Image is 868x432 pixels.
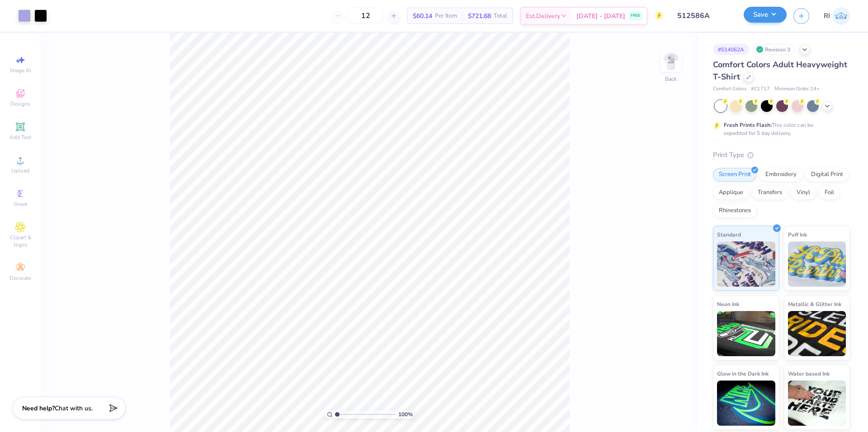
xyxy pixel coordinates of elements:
a: RI [824,7,850,25]
span: Comfort Colors Adult Heavyweight T-Shirt [713,59,847,82]
span: Metallic & Glitter Ink [788,299,841,309]
input: – – [348,8,383,24]
span: Total [494,11,507,21]
span: Upload [11,167,29,174]
div: Digital Print [805,168,849,181]
div: This color can be expedited for 5 day delivery. [724,121,835,137]
span: Comfort Colors [713,85,746,93]
button: Save [744,7,787,23]
span: Neon Ink [717,299,739,309]
span: # C1717 [751,85,770,93]
span: Glow in the Dark Ink [717,369,769,378]
span: Est. Delivery [526,11,560,21]
span: Per Item [435,11,457,21]
div: Embroidery [759,168,802,181]
span: Water based Ink [788,369,830,378]
input: Untitled Design [670,7,737,25]
span: FREE [631,13,640,19]
img: Renz Ian Igcasenza [832,7,850,25]
strong: Need help? [22,404,55,413]
div: Back [665,75,677,83]
span: Minimum Order: 24 + [774,85,820,93]
div: Applique [713,186,749,200]
img: Puff Ink [788,242,846,287]
span: Clipart & logos [5,234,36,248]
div: Screen Print [713,168,757,181]
span: Image AI [10,67,31,74]
span: Standard [717,230,741,239]
span: 100 % [398,410,413,418]
div: Transfers [752,186,788,200]
div: Foil [819,186,840,200]
div: Vinyl [791,186,816,200]
img: Glow in the Dark Ink [717,381,775,426]
div: # 514062A [713,44,749,55]
span: Designs [10,100,30,107]
img: Back [662,52,680,70]
span: Add Text [9,134,31,141]
div: Print Type [713,150,850,160]
strong: Fresh Prints Flash: [724,121,772,129]
span: RI [824,11,830,21]
span: Chat with us. [55,404,93,413]
span: Decorate [9,274,31,282]
img: Water based Ink [788,381,846,426]
div: Revision 3 [754,44,795,55]
img: Standard [717,242,775,287]
div: Rhinestones [713,204,757,218]
span: [DATE] - [DATE] [576,11,625,21]
img: Metallic & Glitter Ink [788,311,846,356]
img: Neon Ink [717,311,775,356]
span: $60.14 [413,11,432,21]
span: Puff Ink [788,230,807,239]
span: Greek [14,200,28,208]
span: $721.68 [468,11,491,21]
